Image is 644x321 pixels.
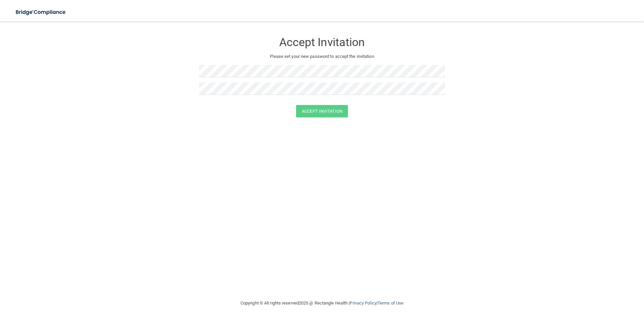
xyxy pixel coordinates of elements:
div: Copyright © All rights reserved 2025 @ Rectangle Health | | [199,292,445,314]
button: Accept Invitation [296,105,348,117]
a: Privacy Policy [350,300,376,306]
h3: Accept Invitation [199,36,445,48]
img: bridge_compliance_login_screen.278c3ca4.svg [10,5,72,19]
p: Please set your new password to accept the invitation [204,52,440,61]
a: Terms of Use [378,300,404,306]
